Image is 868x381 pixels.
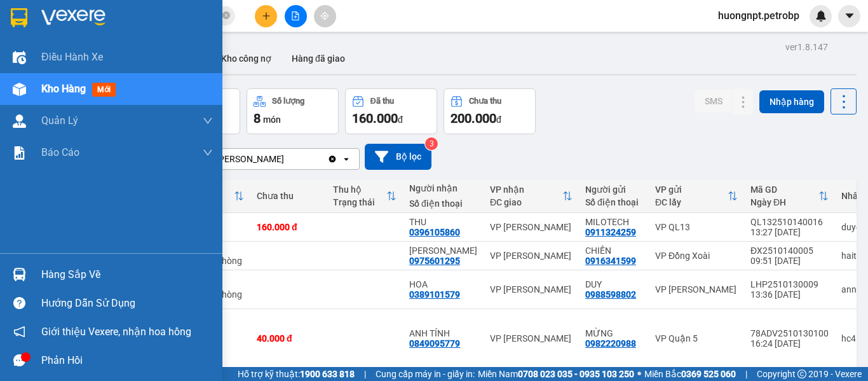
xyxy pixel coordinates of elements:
[490,251,573,261] div: VP [PERSON_NAME]
[797,370,806,378] span: copyright
[300,369,355,379] strong: 1900 633 818
[745,367,747,381] span: |
[655,197,728,207] div: ĐC lấy
[222,10,230,22] span: close-circle
[585,227,636,237] div: 0911324259
[203,148,213,158] span: down
[409,198,477,209] div: Số điện thoại
[13,297,25,309] span: question-circle
[695,90,733,113] button: SMS
[490,284,573,294] div: VP [PERSON_NAME]
[585,279,642,289] div: DUY
[469,97,501,106] div: Chưa thu
[255,5,277,27] button: plus
[750,289,829,300] div: 13:36 [DATE]
[41,324,191,340] span: Giới thiệu Vexere, nhận hoa hồng
[41,113,78,128] span: Quản Lý
[364,367,366,381] span: |
[41,351,213,370] div: Phản hồi
[409,256,460,266] div: 0975601295
[838,5,860,27] button: caret-down
[750,227,829,237] div: 13:27 [DATE]
[844,10,855,22] span: caret-down
[13,146,26,160] img: solution-icon
[750,197,818,207] div: Ngày ĐH
[257,222,320,232] div: 160.000 đ
[333,184,386,195] div: Thu hộ
[281,43,355,74] button: Hàng đã giao
[750,217,829,227] div: QL132510140016
[41,83,86,95] span: Kho hàng
[211,43,281,74] button: Kho công nợ
[655,333,738,343] div: VP Quận 5
[750,279,829,289] div: LHP2510130009
[327,179,403,213] th: Toggle SortBy
[13,326,25,338] span: notification
[409,227,460,237] div: 0396105860
[285,153,287,165] input: Selected VP Minh Hưng.
[655,184,728,195] div: VP gửi
[750,246,829,256] div: ĐX2510140005
[263,114,281,125] span: món
[238,367,355,381] span: Hỗ trợ kỹ thuật:
[750,338,829,349] div: 16:24 [DATE]
[285,5,307,27] button: file-add
[708,8,810,24] span: huongnpt.petrobp
[409,279,477,289] div: HOA
[478,367,634,381] span: Miền Nam
[496,114,501,125] span: đ
[398,114,403,125] span: đ
[376,367,475,381] span: Cung cấp máy in - giấy in:
[13,51,26,64] img: warehouse-icon
[585,184,642,195] div: Người gửi
[585,328,642,338] div: MỪNG
[484,179,579,213] th: Toggle SortBy
[655,284,738,294] div: VP [PERSON_NAME]
[327,154,337,164] svg: Clear value
[291,11,300,20] span: file-add
[750,184,818,195] div: Mã GD
[637,371,641,377] span: ⚪️
[247,88,339,134] button: Số lượng8món
[222,11,230,19] span: close-circle
[409,217,477,227] div: THU
[13,114,26,128] img: warehouse-icon
[41,49,103,65] span: Điều hành xe
[254,111,261,126] span: 8
[815,10,827,22] img: icon-new-feature
[257,191,320,201] div: Chưa thu
[744,179,835,213] th: Toggle SortBy
[490,197,562,207] div: ĐC giao
[585,197,642,207] div: Số điện thoại
[333,197,386,207] div: Trạng thái
[785,40,828,54] div: ver 1.8.147
[409,328,477,338] div: ANH TÍNH
[92,83,116,97] span: mới
[203,153,284,165] div: VP [PERSON_NAME]
[759,90,824,113] button: Nhập hàng
[518,369,634,379] strong: 0708 023 035 - 0935 103 250
[409,246,477,256] div: TUYẾT VÂN
[341,154,351,164] svg: open
[444,88,536,134] button: Chưa thu200.000đ
[41,144,79,160] span: Báo cáo
[585,217,642,227] div: MILOTECH
[490,333,573,343] div: VP [PERSON_NAME]
[750,256,829,266] div: 09:51 [DATE]
[585,289,636,300] div: 0988598802
[655,251,738,261] div: VP Đồng Xoài
[13,268,26,281] img: warehouse-icon
[409,289,460,300] div: 0389101579
[585,256,636,266] div: 0916341599
[649,179,744,213] th: Toggle SortBy
[13,354,25,366] span: message
[409,338,460,349] div: 0849095779
[352,111,398,126] span: 160.000
[41,294,213,313] div: Hướng dẫn sử dụng
[585,338,636,349] div: 0982220988
[13,83,26,96] img: warehouse-icon
[41,265,213,284] div: Hàng sắp về
[644,367,736,381] span: Miền Bắc
[203,116,213,126] span: down
[272,97,304,106] div: Số lượng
